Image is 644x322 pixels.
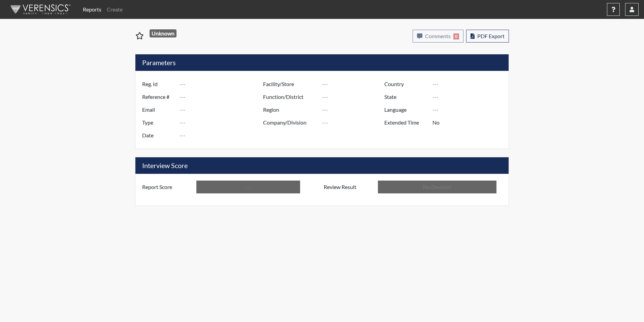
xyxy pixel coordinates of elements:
label: Country [379,78,432,90]
label: Report Score [137,181,196,193]
h5: Parameters [135,54,509,71]
input: --- [432,103,507,116]
span: Comments [425,33,451,39]
input: --- [180,78,265,90]
input: --- [322,116,386,129]
input: --- [180,129,265,142]
h5: Interview Score [135,157,509,174]
span: Unknown [150,29,177,37]
input: --- [432,90,507,103]
input: --- [180,90,265,103]
label: Date [137,129,180,142]
input: --- [322,103,386,116]
label: Region [258,103,322,116]
a: Reports [80,3,104,16]
label: Facility/Store [258,78,322,90]
label: State [379,90,432,103]
label: Company/Division [258,116,322,129]
span: 0 [453,33,459,39]
button: Comments0 [413,30,463,43]
input: --- [180,116,265,129]
button: PDF Export [466,30,509,43]
label: Review Result [319,181,378,193]
label: Reference # [137,90,180,103]
label: Type [137,116,180,129]
span: PDF Export [477,33,505,39]
label: Reg. Id [137,78,180,90]
input: --- [432,78,507,90]
input: --- [180,103,265,116]
input: --- [196,181,300,193]
label: Extended Time [379,116,432,129]
input: --- [322,78,386,90]
input: No Decision [378,181,496,193]
input: --- [432,116,507,129]
a: Create [104,3,125,16]
label: Language [379,103,432,116]
input: --- [322,90,386,103]
label: Function/District [258,90,322,103]
label: Email [137,103,180,116]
